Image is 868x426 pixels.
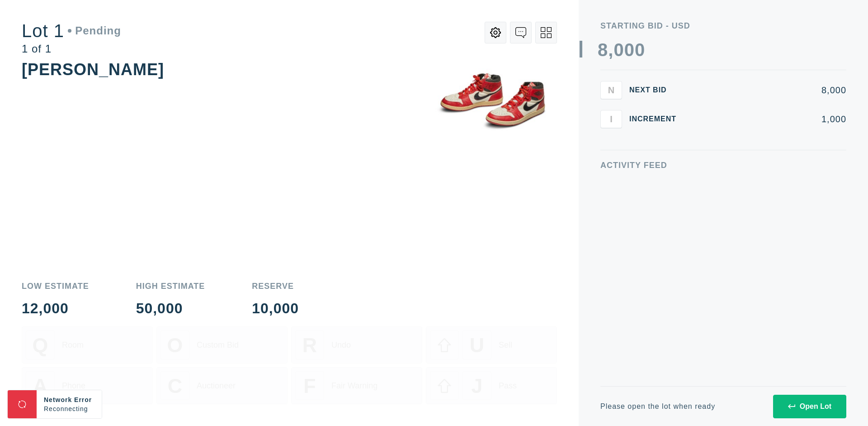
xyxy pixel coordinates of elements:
[608,41,613,222] div: ,
[610,114,613,124] span: I
[600,403,715,410] div: Please open the lot when ready
[136,282,205,290] div: High Estimate
[600,81,622,99] button: N
[788,402,831,411] div: Open Lot
[600,22,846,30] div: Starting Bid - USD
[22,60,164,79] div: [PERSON_NAME]
[44,404,94,413] div: Reconnecting
[88,405,90,412] span: .
[252,282,299,290] div: Reserve
[691,115,846,124] div: 1,000
[600,110,622,128] button: I
[629,86,684,94] div: Next Bid
[22,22,121,40] div: Lot 1
[68,25,121,36] div: Pending
[22,43,121,54] div: 1 of 1
[773,395,846,418] button: Open Lot
[691,86,846,95] div: 8,000
[22,282,89,290] div: Low Estimate
[629,115,684,123] div: Increment
[608,85,614,95] span: N
[22,301,89,316] div: 12,000
[136,301,205,316] div: 50,000
[600,161,846,169] div: Activity Feed
[252,301,299,316] div: 10,000
[92,405,94,412] span: .
[635,41,645,59] div: 0
[598,41,608,59] div: 8
[613,41,624,59] div: 0
[624,41,635,59] div: 0
[44,395,94,404] div: Network Error
[90,405,92,412] span: .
